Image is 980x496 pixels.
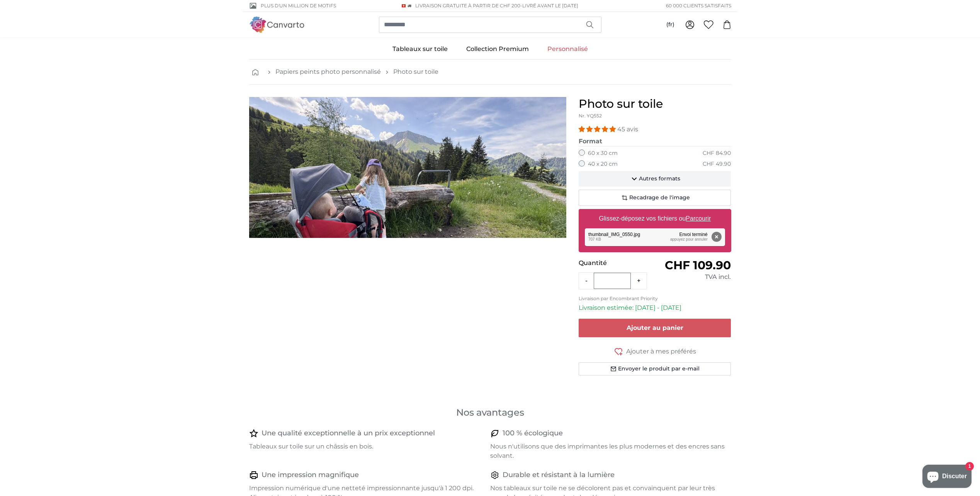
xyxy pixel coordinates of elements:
h4: Durable et résistant à la lumière [503,470,615,481]
span: Livré avant le [DATE] [522,3,578,8]
button: + [631,273,647,289]
span: Livraison GRATUITE à partir de CHF 200 [415,3,520,8]
p: Livraison par Encombrant Priority [579,296,731,302]
div: CHF 49.90 [703,160,731,168]
u: Parcourir [686,215,711,222]
label: Glissez-déposez vos fichiers ou [596,211,714,226]
span: Ajouter au panier [627,324,683,331]
a: Personnalisé [538,39,597,59]
h4: Une qualité exceptionnelle à un prix exceptionnel [262,428,435,439]
a: Collection Premium [457,39,538,59]
img: personalised-canvas-print [249,97,566,238]
button: Ajouter au panier [579,319,731,337]
span: Recadrage de l'image [629,194,690,202]
img: Canvarto [249,17,305,32]
p: Livraison estimée: [DATE] - [DATE] [579,303,731,313]
legend: Format [579,137,731,146]
button: - [579,273,594,289]
div: TVA incl. [655,272,731,282]
button: Ajouter à mes préférés [579,347,731,356]
p: Quantité [579,258,655,268]
label: 60 x 30 cm [588,149,618,157]
span: CHF 109.90 [665,258,731,272]
a: Photo sur toile [393,67,438,76]
nav: breadcrumbs [249,59,731,85]
span: - [520,3,578,8]
label: 40 x 20 cm [588,160,618,168]
a: Papiers peints photo personnalisé [275,67,381,76]
span: Plus d'un million de motifs [261,2,336,9]
button: Recadrage de l'image [579,190,731,206]
div: 1 of 1 [249,97,566,238]
h3: Nos avantages [249,406,731,419]
span: Autres formats [639,175,680,183]
span: 60 000 clients satisfaits [666,2,731,9]
p: Nous n'utilisons que des imprimantes les plus modernes et des encres sans solvant. [490,442,725,460]
button: Envoyer le produit par e-mail [579,362,731,375]
inbox-online-store-chat: Chat de la boutique en ligne Shopify [920,465,974,490]
h4: 100 % écologique [503,428,563,439]
span: Ajouter à mes préférés [626,347,696,356]
h1: Photo sur toile [579,97,731,111]
p: Tableaux sur toile sur un châssis en bois. [249,442,484,451]
button: (fr) [660,18,681,32]
span: 45 avis [617,126,638,133]
h4: Une impression magnifique [262,470,359,481]
a: Tableaux sur toile [383,39,457,59]
span: Nr. YQ552 [579,113,602,119]
div: CHF 84.90 [703,149,731,157]
span: 4.93 stars [579,126,617,133]
img: Suisse [402,4,406,7]
button: Autres formats [579,171,731,187]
